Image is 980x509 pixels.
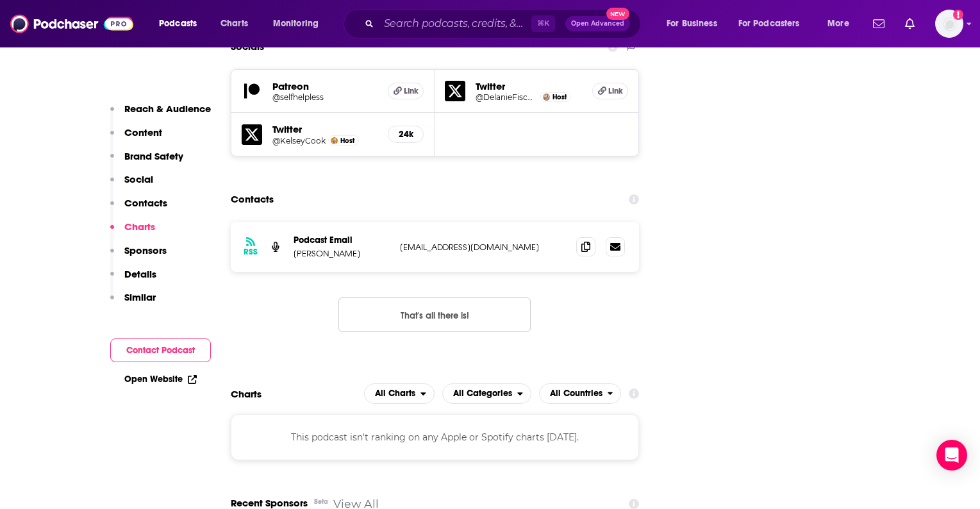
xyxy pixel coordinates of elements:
button: open menu [730,13,818,34]
h2: Platforms [364,383,435,404]
button: open menu [150,13,213,34]
span: All Categories [453,389,512,398]
p: Reach & Audience [124,103,211,115]
button: open menu [658,13,733,34]
button: open menu [264,13,335,34]
p: Details [124,268,156,280]
span: Host [340,137,354,145]
button: open menu [442,383,531,404]
h2: Charts [231,388,262,400]
h5: Twitter [272,123,378,135]
p: [EMAIL_ADDRESS][DOMAIN_NAME] [400,242,567,253]
p: Contacts [124,197,167,209]
button: open menu [539,383,622,404]
span: ⌘ K [531,15,555,32]
div: Search podcasts, credits, & more... [356,9,653,38]
p: Podcast Email [294,235,390,246]
svg: Add a profile image [953,10,963,20]
span: Podcasts [159,15,197,33]
p: Sponsors [124,244,167,256]
button: Social [110,173,153,197]
button: Brand Safety [110,150,183,174]
input: Search podcasts, credits, & more... [379,13,531,34]
h2: Categories [442,383,531,404]
span: Monitoring [273,15,319,33]
a: Show notifications dropdown [868,13,890,35]
button: Charts [110,221,155,244]
a: @selfhelpless [272,92,378,102]
button: open menu [818,13,865,34]
a: Open Website [124,374,197,385]
button: Contact Podcast [110,338,211,362]
h3: RSS [244,247,258,257]
span: Link [608,86,623,96]
h2: Contacts [231,187,274,212]
span: For Business [667,15,717,33]
span: Logged in as pstanton [935,10,963,38]
a: Link [388,83,424,99]
button: Details [110,268,156,292]
button: Contacts [110,197,167,221]
p: Charts [124,221,155,233]
img: Kelsey Cook [331,137,338,144]
a: Charts [212,13,256,34]
a: Link [592,83,628,99]
span: Charts [220,15,248,33]
span: Link [404,86,419,96]
h5: 24k [399,129,413,140]
button: Content [110,126,162,150]
img: Podchaser - Follow, Share and Rate Podcasts [10,12,133,36]
span: More [827,15,849,33]
button: Similar [110,291,156,315]
span: All Charts [375,389,415,398]
button: Show profile menu [935,10,963,38]
button: open menu [364,383,435,404]
a: @DelanieFischer [476,92,537,102]
span: For Podcasters [738,15,800,33]
img: Delanie Fischer [543,94,550,101]
p: Similar [124,291,156,303]
span: New [606,8,629,20]
a: @KelseyCook [272,136,326,146]
p: Content [124,126,162,138]
div: Open Intercom Messenger [936,440,967,471]
div: This podcast isn't ranking on any Apple or Spotify charts [DATE]. [231,414,640,460]
a: Show notifications dropdown [900,13,920,35]
button: Sponsors [110,244,167,268]
span: Open Advanced [571,21,624,27]
p: Brand Safety [124,150,183,162]
h5: Patreon [272,80,378,92]
img: User Profile [935,10,963,38]
p: Social [124,173,153,185]
p: [PERSON_NAME] [294,248,390,259]
span: Host [552,93,567,101]
button: Open AdvancedNew [565,16,630,31]
button: Reach & Audience [110,103,211,126]
button: Nothing here. [338,297,531,332]
span: All Countries [550,389,602,398]
h2: Countries [539,383,622,404]
h5: Twitter [476,80,582,92]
